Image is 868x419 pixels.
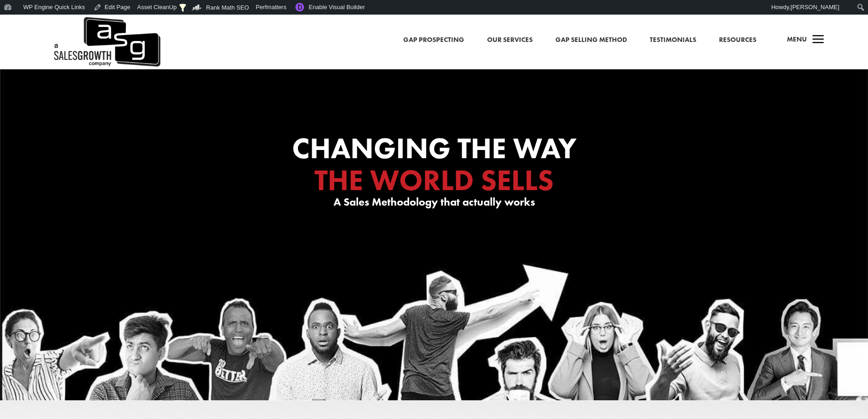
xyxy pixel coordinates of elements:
[252,197,616,212] h1: A Sales Methodology that actually works
[52,15,160,69] a: A Sales Growth Company Logo
[555,34,627,46] a: Gap Selling Method
[650,34,696,46] a: Testimonials
[809,31,827,49] span: a
[719,34,756,46] a: Resources
[52,15,160,69] img: ASG Co. Logo
[487,34,533,46] a: Our Services
[314,161,554,199] span: The World Sells
[403,34,464,46] a: Gap Prospecting
[252,132,616,212] div: Changing The Way
[206,4,249,11] span: Rank Math SEO
[787,35,807,44] span: Menu
[791,4,839,10] span: [PERSON_NAME]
